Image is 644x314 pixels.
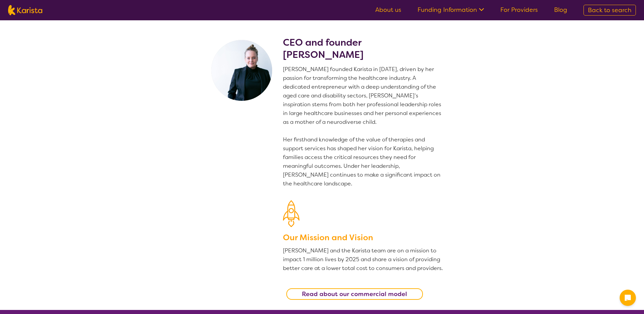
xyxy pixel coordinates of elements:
a: Funding Information [418,6,484,14]
a: About us [375,6,401,14]
img: Our Mission [283,200,300,227]
span: Back to search [588,6,631,14]
a: Back to search [583,5,636,16]
b: Read about our commercial model [302,290,407,298]
p: [PERSON_NAME] and the Karista team are on a mission to impact 1 million lives by 2025 and share a... [283,246,444,273]
p: [PERSON_NAME] founded Karista in [DATE], driven by her passion for transforming the healthcare in... [283,65,444,188]
h3: Our Mission and Vision [283,231,444,244]
h2: CEO and founder [PERSON_NAME] [283,37,444,61]
a: Blog [554,6,567,14]
img: Karista logo [8,5,42,15]
a: For Providers [500,6,538,14]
